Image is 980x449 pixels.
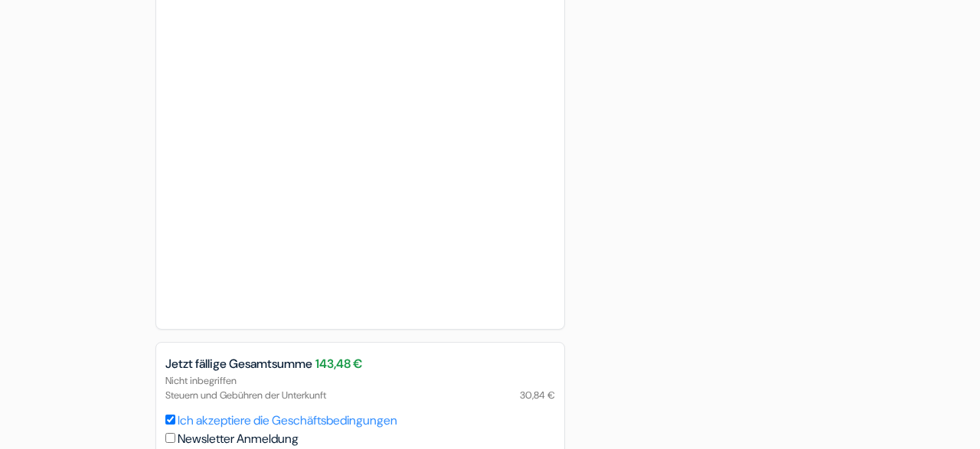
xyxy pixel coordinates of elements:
[520,388,555,402] span: 30,84 €
[178,430,299,448] label: Newsletter Anmeldung
[178,412,397,428] a: Ich akzeptiere die Geschäftsbedingungen
[156,373,564,402] div: Nicht inbegriffen Steuern und Gebühren der Unterkunft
